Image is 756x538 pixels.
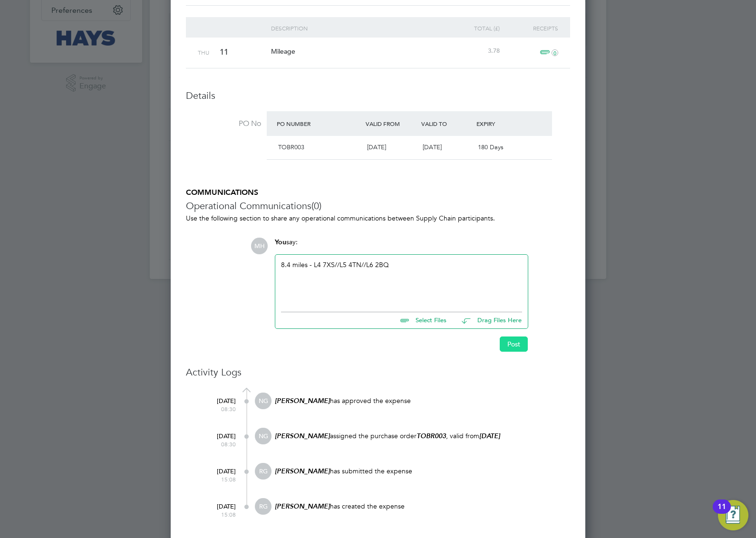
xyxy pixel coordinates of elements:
[198,476,236,483] span: 15:08
[275,397,330,405] em: [PERSON_NAME]
[488,47,500,55] span: 3.78
[419,115,475,132] div: Valid To
[275,238,286,246] span: You
[186,214,570,222] p: Use the following section to share any operational communications between Supply Chain participants.
[274,502,570,511] p: has created the expense
[271,47,295,56] span: Mileage
[552,49,558,56] i: 0
[454,311,522,331] button: Drag Files Here
[417,432,446,440] em: TOBR003
[186,188,570,198] h5: COMMUNICATIONS
[423,143,442,151] span: [DATE]
[311,200,321,212] span: (0)
[717,507,726,519] div: 11
[198,48,209,56] span: Thu
[479,432,500,440] em: [DATE]
[274,115,363,132] div: PO Number
[275,467,330,475] em: [PERSON_NAME]
[278,143,304,151] span: TOBR003
[198,463,236,483] div: [DATE]
[500,336,528,352] button: Post
[502,17,561,39] div: Receipts
[281,260,522,269] p: 8.4 miles - L4 7XS//L5 4TN//L6 2BQ
[275,502,330,510] em: [PERSON_NAME]
[255,498,271,515] span: RG
[220,47,228,57] span: 11
[186,200,570,212] h3: Operational Communications
[251,238,268,254] span: MH
[269,17,444,39] div: Description
[474,115,530,132] div: Expiry
[255,393,271,409] span: NG
[198,428,236,448] div: [DATE]
[367,143,386,151] span: [DATE]
[186,89,570,102] h3: Details
[275,432,330,440] em: [PERSON_NAME]
[198,511,236,519] span: 15:08
[274,432,570,441] p: assigned the purchase order , valid from
[198,441,236,448] span: 08:30
[275,238,528,254] div: say:
[198,393,236,413] div: [DATE]
[718,500,748,530] button: Open Resource Center, 11 new notifications
[274,467,570,476] p: has submitted the expense
[255,463,271,480] span: RG
[186,366,570,378] h3: Activity Logs
[186,119,261,129] label: PO No
[198,405,236,413] span: 08:30
[255,428,271,444] span: NG
[363,115,419,132] div: Valid From
[274,396,570,405] p: has approved the expense
[478,143,504,151] span: 180 Days
[198,498,236,518] div: [DATE]
[444,17,502,39] div: Total (£)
